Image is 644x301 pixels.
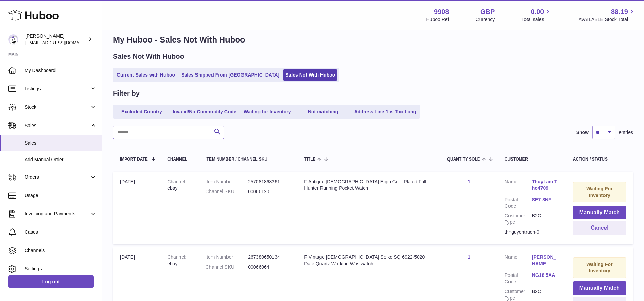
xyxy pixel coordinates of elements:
dt: Postal Code [505,197,532,210]
dd: 257081868361 [248,179,290,185]
div: [PERSON_NAME] [25,33,87,46]
a: SE7 8NF [532,197,559,203]
dt: Name [505,254,532,269]
strong: Waiting For Inventory [586,186,612,198]
dt: Postal Code [505,272,532,285]
button: Manually Match [573,281,626,295]
dd: 00066064 [248,264,290,270]
span: Settings [25,266,97,272]
a: 88.19 AVAILABLE Stock Total [578,7,636,23]
span: AVAILABLE Stock Total [578,16,636,23]
dt: Name [505,179,532,193]
div: ebay [167,254,192,267]
button: Cancel [573,221,626,235]
h2: Filter by [113,89,140,98]
span: Sales [25,140,97,146]
a: ThuyLam Tho4709 [532,179,559,191]
dd: B2C [532,213,559,225]
dd: 00066120 [248,188,290,195]
a: Current Sales with Huboo [114,69,177,81]
a: Invalid/No Commodity Code [170,106,239,117]
div: thnguyentruon-0 [505,229,559,235]
strong: Channel [167,179,186,184]
strong: Waiting For Inventory [586,262,612,273]
div: ebay [167,179,192,191]
span: Listings [25,86,90,92]
span: Orders [25,174,90,180]
div: F Antique [DEMOGRAPHIC_DATA] Elgin Gold Plated Full Hunter Running Pocket Watch [304,179,433,191]
img: tbcollectables@hotmail.co.uk [8,34,18,45]
a: 0.00 Total sales [521,7,552,23]
a: Not matching [296,106,350,117]
span: entries [619,129,633,136]
strong: GBP [480,7,495,16]
a: Sales Not With Huboo [283,69,337,81]
label: Show [576,129,589,136]
div: Huboo Ref [426,16,449,23]
div: Customer [505,157,559,162]
dt: Channel SKU [205,188,248,195]
button: Manually Match [573,206,626,220]
span: My Dashboard [25,67,97,74]
div: F Vintage [DEMOGRAPHIC_DATA] Seiko SQ 6922-5020 Date Quartz Working Wristwatch [304,254,433,267]
a: Log out [8,275,94,288]
a: 1 [468,254,470,260]
span: Quantity Sold [447,157,481,162]
span: Stock [25,104,90,111]
td: [DATE] [113,172,160,244]
a: Excluded Country [114,106,169,117]
a: Address Line 1 is Too Long [352,106,419,117]
span: Cases [25,229,97,235]
dt: Item Number [205,179,248,185]
a: Sales Shipped From [GEOGRAPHIC_DATA] [179,69,282,81]
a: [PERSON_NAME] [532,254,559,267]
a: Waiting for Inventory [240,106,295,117]
span: 0.00 [531,7,544,16]
h2: Sales Not With Huboo [113,52,184,61]
dt: Item Number [205,254,248,261]
span: Sales [25,122,90,129]
span: 88.19 [611,7,628,16]
span: [EMAIL_ADDRESS][DOMAIN_NAME] [25,40,100,45]
span: Invoicing and Payments [25,211,90,217]
dt: Channel SKU [205,264,248,270]
span: Usage [25,192,97,199]
dd: 267380650134 [248,254,290,261]
span: Import date [120,157,148,162]
div: Item Number / Channel SKU [205,157,290,162]
strong: Channel [167,254,186,260]
strong: 9908 [434,7,449,16]
h1: My Huboo - Sales Not With Huboo [113,34,633,45]
div: Currency [476,16,495,23]
a: NG18 5AA [532,272,559,279]
dt: Customer Type [505,213,532,225]
a: 1 [468,179,470,184]
span: Add Manual Order [25,156,97,163]
span: Channels [25,247,97,254]
div: Action / Status [573,157,626,162]
span: Title [304,157,315,162]
span: Total sales [521,16,552,23]
div: Channel [167,157,192,162]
